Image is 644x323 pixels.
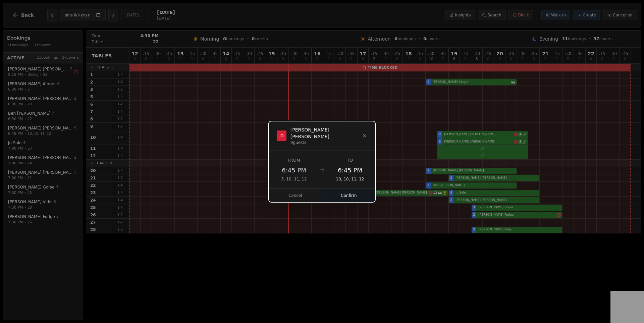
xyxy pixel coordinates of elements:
[333,166,367,175] div: 6:45 PM
[333,176,367,182] div: 10, 10, 11, 12
[277,130,286,141] div: JD
[277,158,311,163] div: From
[290,140,362,145] div: 9 guests
[333,158,367,163] div: To
[290,126,362,140] div: [PERSON_NAME] [PERSON_NAME]
[277,176,311,182] div: 3, 10, 11, 12
[322,189,376,202] button: Confirm
[277,166,311,175] div: 6:45 PM
[269,189,322,202] button: Cancel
